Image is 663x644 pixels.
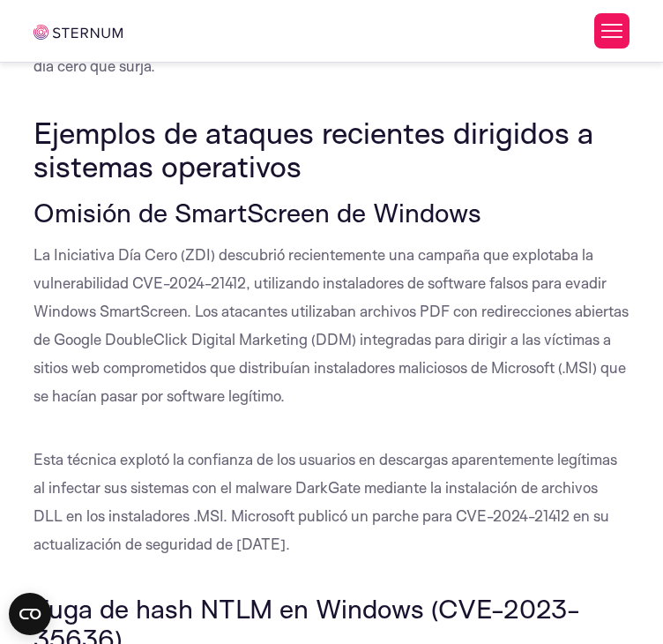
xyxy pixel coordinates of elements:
[594,13,629,49] button: Alternar menú
[34,245,629,405] font: La Iniciativa Día Cero (ZDI) descubrió recientemente una campaña que explotaba la vulnerabilidad ...
[34,25,123,40] img: esternón iot
[9,593,51,635] button: Open CMP widget
[34,114,593,184] font: Ejemplos de ataques recientes dirigidos a sistemas operativos
[34,196,481,228] font: Omisión de SmartScreen de Windows
[34,450,617,553] font: Esta técnica explotó la confianza de los usuarios en descargas aparentemente legítimas al infecta...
